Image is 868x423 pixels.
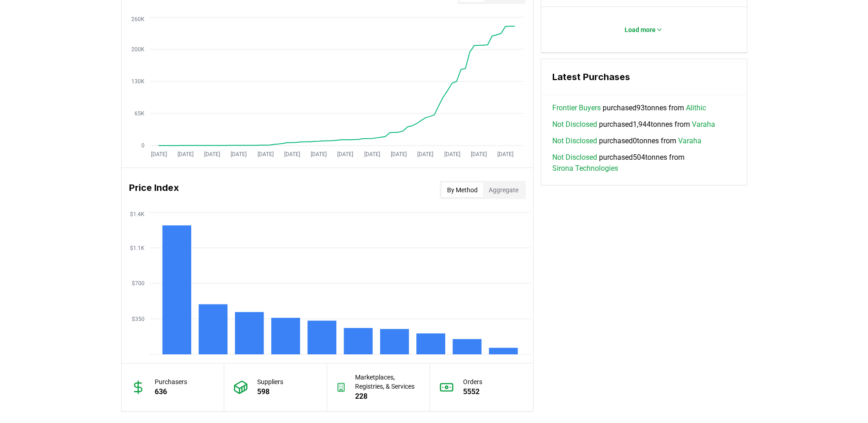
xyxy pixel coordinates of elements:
[130,245,145,251] tspan: $1.1K
[470,151,486,157] tspan: [DATE]
[552,163,618,174] a: Sirona Technologies
[463,377,482,386] p: Orders
[617,21,670,39] button: Load more
[284,151,300,157] tspan: [DATE]
[130,211,145,217] tspan: $1.4K
[131,46,145,53] tspan: 200K
[552,152,597,163] a: Not Disclosed
[257,386,283,397] p: 598
[442,183,483,197] button: By Method
[355,373,421,391] p: Marketplaces, Registries, & Services
[155,386,187,397] p: 636
[686,103,706,114] a: Alithic
[390,151,406,157] tspan: [DATE]
[151,151,167,157] tspan: [DATE]
[483,183,524,197] button: Aggregate
[204,151,220,157] tspan: [DATE]
[552,136,597,146] a: Not Disclosed
[692,119,715,130] a: Varaha
[155,377,187,386] p: Purchasers
[497,151,513,157] tspan: [DATE]
[417,151,433,157] tspan: [DATE]
[552,70,736,84] h3: Latest Purchases
[132,316,145,322] tspan: $350
[337,151,353,157] tspan: [DATE]
[135,110,145,117] tspan: 65K
[552,103,706,114] span: purchased 93 tonnes from
[552,152,736,174] span: purchased 504 tonnes from
[141,142,145,149] tspan: 0
[177,151,193,157] tspan: [DATE]
[231,151,247,157] tspan: [DATE]
[552,119,597,130] a: Not Disclosed
[129,181,179,199] h3: Price Index
[444,151,460,157] tspan: [DATE]
[257,377,283,386] p: Suppliers
[625,25,656,34] p: Load more
[463,386,482,397] p: 5552
[131,78,145,85] tspan: 130K
[131,16,145,22] tspan: 260K
[311,151,327,157] tspan: [DATE]
[132,280,145,287] tspan: $700
[678,136,701,146] a: Varaha
[552,119,715,130] span: purchased 1,944 tonnes from
[257,151,273,157] tspan: [DATE]
[552,103,601,114] a: Frontier Buyers
[355,391,421,402] p: 228
[552,136,701,146] span: purchased 0 tonnes from
[364,151,380,157] tspan: [DATE]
